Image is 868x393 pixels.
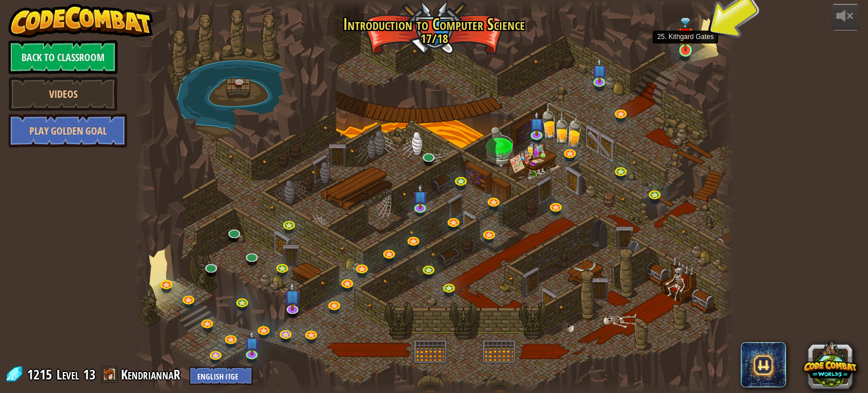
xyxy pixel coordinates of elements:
[8,40,118,74] a: Back to Classroom
[27,365,55,383] span: 1215
[592,58,606,84] img: level-banner-unstarted-subscriber.png
[245,330,259,356] img: level-banner-unstarted-subscriber.png
[530,111,544,136] img: level-banner-unstarted-subscriber.png
[57,365,79,384] span: Level
[831,4,860,31] button: Adjust volume
[678,18,693,51] img: level-banner-special.png
[284,282,301,310] img: level-banner-unstarted-subscriber.png
[8,4,153,38] img: CodeCombat - Learn how to code by playing a game
[8,114,127,148] a: Play Golden Goal
[83,365,96,383] span: 13
[8,77,118,111] a: Videos
[121,365,184,383] a: KendriannaR
[413,184,427,209] img: level-banner-unstarted-subscriber.png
